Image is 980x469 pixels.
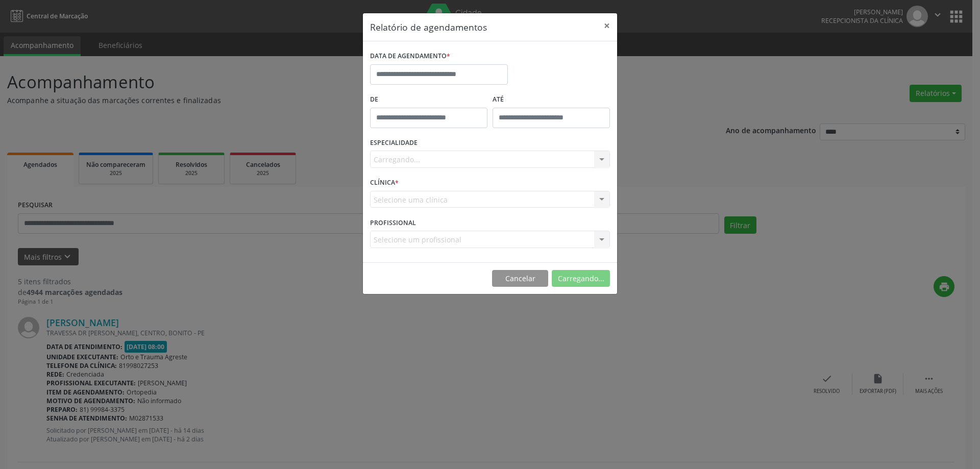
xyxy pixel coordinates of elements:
[492,270,548,287] button: Cancelar
[552,270,610,287] button: Carregando...
[370,175,399,191] label: CLÍNICA
[370,215,416,231] label: PROFISSIONAL
[370,20,487,34] h5: Relatório de agendamentos
[370,92,487,108] label: De
[370,48,450,64] label: DATA DE AGENDAMENTO
[370,135,418,151] label: ESPECIALIDADE
[493,92,610,108] label: ATÉ
[597,13,617,38] button: Close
